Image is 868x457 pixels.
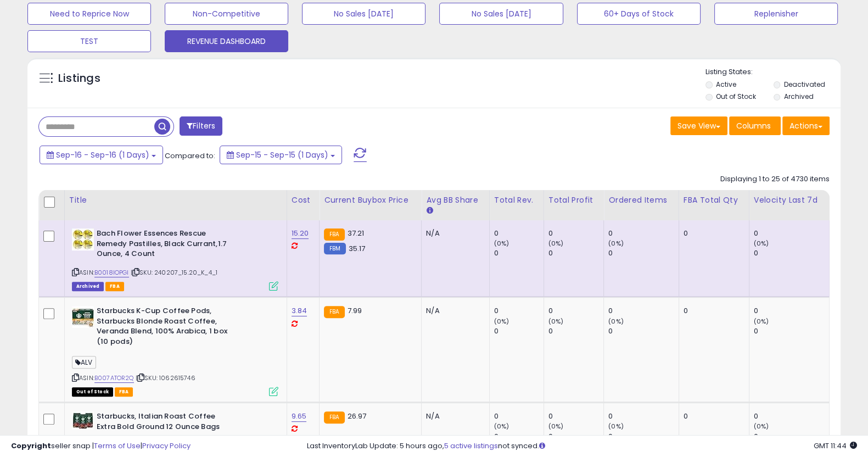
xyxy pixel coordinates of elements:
img: 51kVAJtCxuL._SL40_.jpg [72,306,94,328]
p: Listing States: [705,67,841,77]
div: Total Profit [548,194,599,206]
div: 0 [548,228,603,238]
div: 0 [684,228,741,238]
b: Starbucks K-Cup Coffee Pods, Starbucks Blonde Roast Coffee, Veranda Blend, 100% Arabica, 1 box (1... [97,306,230,349]
small: (0%) [754,239,769,248]
span: 2025-09-17 11:44 GMT [814,441,857,451]
span: ALV [72,356,96,369]
span: All listings that are currently out of stock and unavailable for purchase on Amazon [72,387,113,397]
button: Replenisher [714,3,838,25]
small: (0%) [608,422,624,431]
button: TEST [27,30,151,52]
button: No Sales [DATE] [302,3,425,25]
div: 0 [548,248,603,258]
small: (0%) [754,317,769,326]
div: Current Buybox Price [324,194,417,206]
span: Listings that have been deleted from Seller Central [72,282,104,291]
div: 0 [494,248,544,258]
small: (0%) [608,317,624,326]
label: Active [716,80,736,89]
button: 60+ Days of Stock [577,3,701,25]
div: Displaying 1 to 25 of 4730 items [720,174,830,185]
button: Sep-15 - Sep-15 (1 Days) [220,146,342,164]
div: 0 [608,411,679,421]
div: 0 [754,411,829,421]
div: Total Rev. [494,194,539,206]
div: 0 [608,326,679,336]
div: Ordered Items [608,194,674,206]
span: | SKU: 1062615746 [136,374,195,382]
div: 0 [548,411,603,421]
small: (0%) [494,239,509,248]
small: FBA [324,411,344,423]
div: N/A [426,306,480,316]
div: Last InventoryLab Update: 5 hours ago, not synced. [307,441,857,452]
span: Compared to: [165,151,215,161]
a: B0018IOPGI [94,268,129,277]
div: 0 [684,306,741,316]
div: 0 [608,228,679,238]
b: Bach Flower Essences Rescue Remedy Pastilles, Black Currant,1.7 Ounce, 4 Count [97,228,230,262]
button: Need to Reprice Now [27,3,151,25]
button: Actions [782,116,830,135]
button: Sep-16 - Sep-16 (1 Days) [40,146,163,164]
small: (0%) [494,317,509,326]
span: Sep-16 - Sep-16 (1 Days) [56,149,149,160]
small: FBA [324,306,344,318]
div: 0 [684,411,741,421]
span: FBA [105,282,124,291]
small: (0%) [608,239,624,248]
button: Columns [729,116,781,135]
div: Title [69,194,282,206]
label: Deactivated [783,80,825,89]
div: Avg BB Share [426,194,484,206]
div: ASIN: [72,228,278,289]
button: No Sales [DATE] [439,3,563,25]
a: B007ATOR2Q [94,374,134,383]
div: 0 [494,411,544,421]
small: FBA [324,228,344,241]
span: FBA [115,387,133,397]
div: 0 [548,306,603,316]
span: Columns [736,120,771,131]
div: N/A [426,228,480,238]
span: | SKU: 240207_15.20_K_4_1 [131,268,217,277]
div: 0 [494,228,544,238]
div: seller snap | | [11,441,191,452]
img: 51HgZE8uUYL._SL40_.jpg [72,411,94,430]
a: 5 active listings [444,441,498,451]
b: Starbucks, Italian Roast Coffee Extra Bold Ground 12 Ounce Bags [97,411,230,434]
div: 0 [754,248,829,258]
small: (0%) [548,317,564,326]
div: 0 [608,248,679,258]
div: 0 [494,326,544,336]
img: 51Lw0recp-L._SL40_.jpg [72,228,94,250]
button: REVENUE DASHBOARD [165,30,288,52]
button: Save View [670,116,727,135]
a: 3.84 [292,305,307,316]
div: N/A [426,411,480,421]
a: 9.65 [292,411,307,422]
label: Archived [783,92,813,101]
span: 7.99 [348,305,362,316]
a: Privacy Policy [142,441,191,451]
span: Sep-15 - Sep-15 (1 Days) [236,149,328,160]
strong: Copyright [11,441,51,451]
div: 0 [754,228,829,238]
button: Filters [180,116,222,136]
a: 15.20 [292,228,309,239]
div: 0 [754,306,829,316]
div: 0 [608,306,679,316]
button: Non-Competitive [165,3,288,25]
div: 0 [548,326,603,336]
span: 26.97 [348,411,367,421]
small: (0%) [494,422,509,431]
div: Cost [292,194,315,206]
div: ASIN: [72,306,278,395]
div: 0 [494,306,544,316]
h5: Listings [58,71,100,86]
small: Avg BB Share. [426,206,433,216]
div: FBA Total Qty [684,194,744,206]
small: (0%) [548,422,564,431]
a: Terms of Use [94,441,141,451]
